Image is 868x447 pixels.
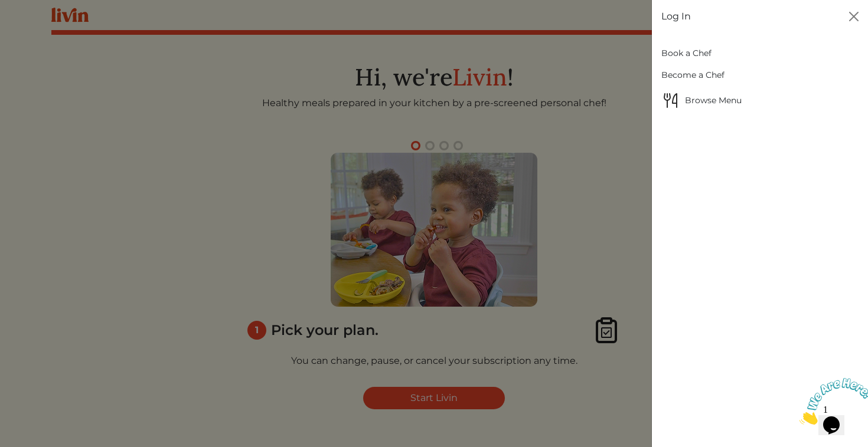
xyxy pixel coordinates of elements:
iframe: chat widget [795,373,868,429]
span: 1 [5,5,9,15]
button: Close [844,7,863,26]
span: Browse Menu [661,91,859,110]
a: Browse MenuBrowse Menu [661,86,859,114]
img: Browse Menu [661,91,680,110]
a: Become a Chef [661,64,859,86]
a: Book a Chef [661,42,859,64]
img: Chat attention grabber [5,5,78,51]
a: Log In [661,9,691,24]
